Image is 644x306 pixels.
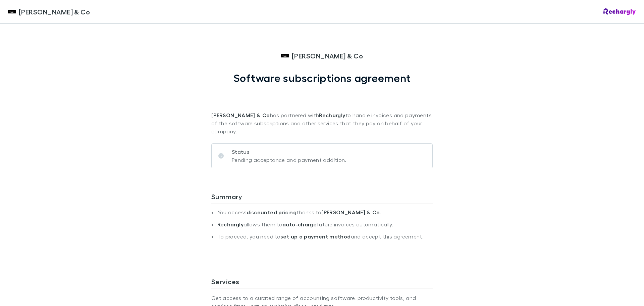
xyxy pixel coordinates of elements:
strong: Rechargly [217,221,244,228]
strong: auto-charge [282,221,317,228]
p: Status [232,148,346,156]
li: You access thanks to . [217,209,433,221]
strong: [PERSON_NAME] & Co [211,112,270,119]
strong: Rechargly [319,112,345,119]
li: To proceed, you need to and accept this agreement. [217,233,433,245]
p: has partnered with to handle invoices and payments of the software subscriptions and other servic... [211,84,433,135]
strong: [PERSON_NAME] & Co [321,209,380,216]
img: Shaddock & Co's Logo [8,8,16,16]
h1: Software subscriptions agreement [233,72,411,84]
span: [PERSON_NAME] & Co [19,7,90,17]
h3: Summary [211,192,433,203]
img: Rechargly Logo [603,8,636,15]
strong: set up a payment method [280,233,351,240]
span: [PERSON_NAME] & Co [292,51,363,61]
p: Pending acceptance and payment addition. [232,156,346,164]
strong: discounted pricing [247,209,297,216]
li: allows them to future invoices automatically. [217,221,433,233]
h3: Services [211,277,433,288]
img: Shaddock & Co's Logo [281,52,289,60]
